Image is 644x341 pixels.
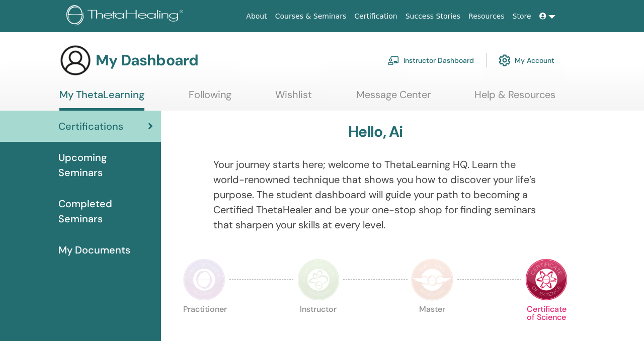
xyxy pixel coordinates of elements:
[411,259,453,301] img: Master
[525,259,568,301] img: Certificate of Science
[348,123,403,141] h3: Hello, Ai
[58,119,123,134] span: Certifications
[350,7,401,26] a: Certification
[96,51,198,69] h3: My Dashboard
[387,56,399,65] img: chalkboard-teacher.svg
[499,52,511,69] img: cog.svg
[387,49,474,71] a: Instructor Dashboard
[58,150,153,180] span: Upcoming Seminars
[474,89,555,108] a: Help & Resources
[183,259,225,301] img: Practitioner
[297,259,340,301] img: Instructor
[189,89,231,108] a: Following
[66,5,187,28] img: logo.png
[401,7,464,26] a: Success Stories
[509,7,535,26] a: Store
[213,157,538,232] p: Your journey starts here; welcome to ThetaLearning HQ. Learn the world-renowned technique that sh...
[275,89,312,108] a: Wishlist
[271,7,351,26] a: Courses & Seminars
[58,242,130,258] span: My Documents
[58,196,153,226] span: Completed Seminars
[242,7,271,26] a: About
[464,7,509,26] a: Resources
[59,89,144,111] a: My ThetaLearning
[59,44,92,76] img: generic-user-icon.jpg
[499,49,554,71] a: My Account
[356,89,431,108] a: Message Center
